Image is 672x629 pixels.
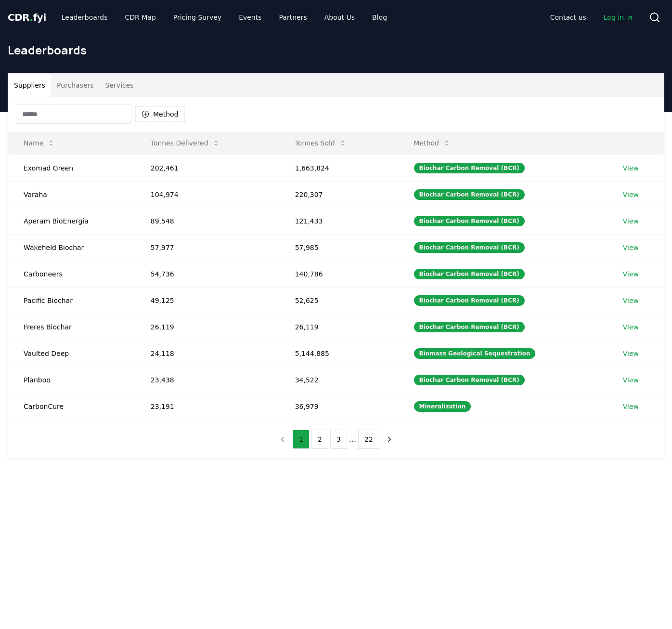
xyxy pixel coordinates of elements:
a: View [623,269,639,279]
a: View [623,163,639,173]
a: View [623,216,639,226]
a: Log in [596,9,641,26]
a: View [623,243,639,252]
td: 24,118 [135,340,280,367]
div: Biochar Carbon Removal (BCR) [414,189,525,200]
td: 34,522 [280,367,399,393]
span: CDR fyi [8,12,46,23]
button: 2 [311,430,328,449]
button: Name [16,133,63,153]
button: Purchasers [51,74,100,97]
span: . [30,12,33,23]
a: Contact us [543,9,594,26]
button: 1 [293,430,310,449]
td: 202,461 [135,155,280,181]
button: Method [135,106,185,122]
li: ... [349,433,356,445]
td: 121,433 [280,208,399,234]
button: 3 [330,430,347,449]
td: 140,786 [280,261,399,287]
a: CDR.fyi [8,11,46,24]
nav: Main [543,9,641,26]
div: Biochar Carbon Removal (BCR) [414,242,525,253]
a: Partners [271,9,315,26]
div: Biochar Carbon Removal (BCR) [414,216,525,226]
a: View [623,322,639,332]
td: Wakefield Biochar [8,234,135,261]
td: 57,985 [280,234,399,261]
td: Varaha [8,181,135,208]
td: 49,125 [135,287,280,314]
td: 23,191 [135,393,280,419]
td: 89,548 [135,208,280,234]
a: CDR Map [117,9,164,26]
div: Biochar Carbon Removal (BCR) [414,375,525,385]
td: Pacific Biochar [8,287,135,314]
td: 23,438 [135,367,280,393]
td: Planboo [8,367,135,393]
span: Log in [604,13,633,22]
td: Aperam BioEnergia [8,208,135,234]
a: View [623,190,639,199]
div: Biomass Geological Sequestration [414,348,536,359]
nav: Main [54,9,395,26]
td: Vaulted Deep [8,340,135,367]
div: Mineralization [414,401,471,412]
td: Carboneers [8,261,135,287]
td: 104,974 [135,181,280,208]
button: next page [381,430,398,449]
a: View [623,402,639,411]
a: View [623,349,639,358]
td: 26,119 [135,314,280,340]
button: Tonnes Sold [287,133,354,153]
a: View [623,375,639,385]
td: CarbonCure [8,393,135,419]
td: 36,979 [280,393,399,419]
div: Biochar Carbon Removal (BCR) [414,163,525,173]
button: 22 [358,430,379,449]
a: Leaderboards [54,9,116,26]
td: 220,307 [280,181,399,208]
a: Blog [364,9,395,26]
td: 5,144,885 [280,340,399,367]
td: Freres Biochar [8,314,135,340]
a: View [623,296,639,305]
button: Method [406,133,459,153]
div: Biochar Carbon Removal (BCR) [414,322,525,332]
td: 54,736 [135,261,280,287]
a: Pricing Survey [166,9,229,26]
td: 1,663,824 [280,155,399,181]
div: Biochar Carbon Removal (BCR) [414,295,525,306]
button: Suppliers [8,74,51,97]
h1: Leaderboards [8,42,664,58]
a: About Us [317,9,362,26]
button: Tonnes Delivered [143,133,228,153]
td: 57,977 [135,234,280,261]
div: Biochar Carbon Removal (BCR) [414,269,525,279]
a: Events [231,9,269,26]
button: Services [100,74,140,97]
td: 26,119 [280,314,399,340]
td: Exomad Green [8,155,135,181]
td: 52,625 [280,287,399,314]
